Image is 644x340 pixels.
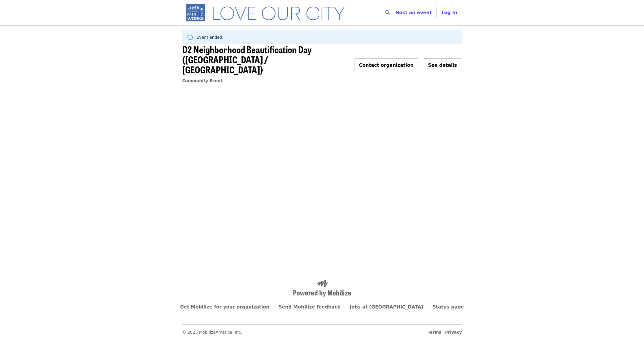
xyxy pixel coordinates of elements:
[437,7,462,18] button: Log in
[182,78,222,83] a: Community Event
[182,3,354,22] img: SF Public Works - Home
[428,330,441,335] a: Terms
[385,10,390,15] i: search icon
[445,330,462,335] a: Privacy
[182,330,242,335] span: © 2025 MobilizeAmerica, Inc.
[428,62,457,68] span: See details
[359,62,414,68] span: Contact organization
[441,10,457,15] span: Log in
[180,304,269,310] a: Get Mobilize for your organization
[354,58,419,72] button: Contact organization
[182,42,311,76] span: D2 Neighborhood Beautification Day ([GEOGRAPHIC_DATA] / [GEOGRAPHIC_DATA])
[182,324,462,335] nav: Secondary footer navigation
[279,304,340,310] a: Send Mobilize feedback
[182,304,462,311] nav: Primary footer navigation
[197,35,224,40] span: Event ended.
[423,58,462,72] button: See details
[350,304,423,310] a: Jobs at [GEOGRAPHIC_DATA]
[395,10,432,15] a: Host an event
[394,6,398,20] input: Search
[433,304,464,310] a: Status page
[293,280,351,297] img: Powered by Mobilize
[428,329,462,335] span: ·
